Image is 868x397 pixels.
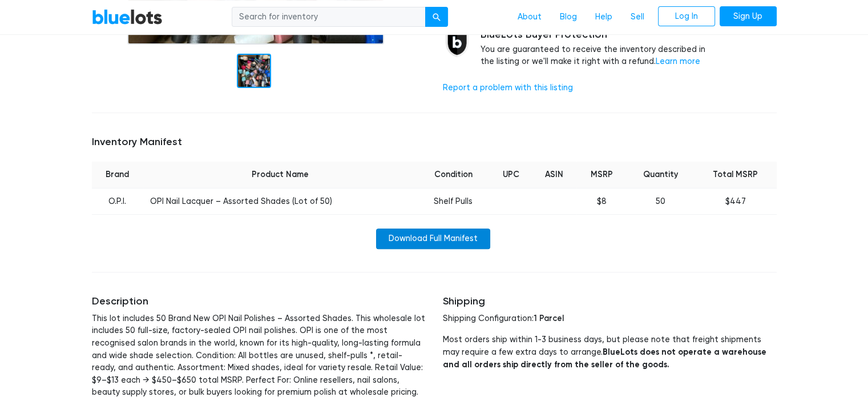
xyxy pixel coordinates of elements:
th: Quantity [627,162,695,188]
th: Total MSRP [695,162,777,188]
span: 1 Parcel [534,313,564,323]
a: Sell [621,6,653,28]
a: Report a problem with this listing [443,83,573,93]
a: About [508,6,551,28]
td: $8 [576,188,627,215]
th: ASIN [532,162,576,188]
h5: Description [92,295,426,308]
th: Product Name [143,162,417,188]
th: MSRP [576,162,627,188]
td: Shelf Pulls [417,188,490,215]
td: OPI Nail Lacquer – Assorted Shades (Lot of 50) [143,188,417,215]
th: Condition [417,162,490,188]
p: Most orders ship within 1-3 business days, but please note that freight shipments may require a f... [443,334,777,371]
img: buyer_protection_shield-3b65640a83011c7d3ede35a8e5a80bfdfaa6a97447f0071c1475b91a4b0b3d01.png [443,29,471,57]
p: Shipping Configuration: [443,312,777,325]
a: Blog [551,6,586,28]
strong: BlueLots does not operate a warehouse and all orders ship directly from the seller of the goods. [443,347,766,370]
a: Download Full Manifest [376,228,490,249]
a: Sign Up [720,6,777,27]
th: UPC [490,162,532,188]
div: You are guaranteed to receive the inventory described in the listing or we'll make it right with ... [481,29,718,68]
th: Brand [92,162,144,188]
a: Log In [658,6,715,27]
a: Help [586,6,621,28]
h5: BlueLots Buyer Protection [481,29,718,41]
td: $447 [695,188,777,215]
a: BlueLots [92,9,163,25]
td: O.P.I. [92,188,144,215]
a: Learn more [656,57,700,66]
h5: Shipping [443,295,777,308]
td: 50 [627,188,695,215]
input: Search for inventory [232,7,426,27]
h5: Inventory Manifest [92,136,777,149]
